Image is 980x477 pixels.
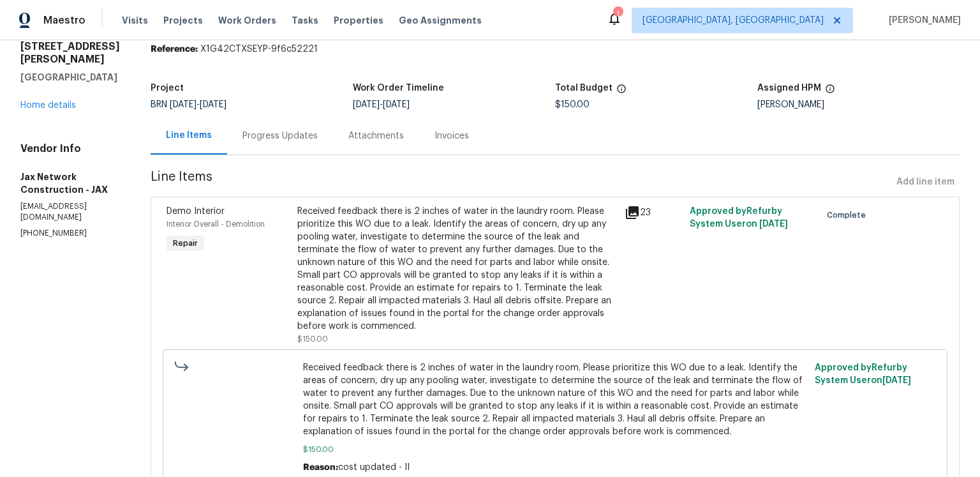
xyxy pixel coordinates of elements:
span: [DATE] [200,100,226,109]
span: [DATE] [882,376,911,385]
div: Progress Updates [242,130,318,142]
p: [EMAIL_ADDRESS][DOMAIN_NAME] [20,201,120,223]
div: Attachments [348,130,404,142]
span: BRN [151,100,226,109]
p: [PHONE_NUMBER] [20,228,120,239]
div: 23 [625,205,682,220]
span: - [353,100,410,109]
div: 1 [613,8,622,20]
span: Visits [122,14,148,27]
span: Properties [334,14,383,27]
span: Line Items [151,170,891,194]
span: [GEOGRAPHIC_DATA], [GEOGRAPHIC_DATA] [642,14,824,27]
span: [DATE] [383,100,410,109]
span: [DATE] [170,100,197,109]
span: Work Orders [218,14,276,27]
div: [PERSON_NAME] [757,100,960,109]
h5: [GEOGRAPHIC_DATA] [20,71,120,84]
span: Reason: [303,463,338,472]
span: [DATE] [759,220,788,229]
h5: Total Budget [555,84,612,93]
span: The hpm assigned to this work order. [825,84,835,100]
h5: Assigned HPM [757,84,821,93]
span: [PERSON_NAME] [884,14,961,27]
span: Received feedback there is 2 inches of water in the laundry room. Please prioritize this WO due t... [303,361,808,438]
div: Invoices [434,130,469,142]
h5: Jax Network Construction - JAX [20,170,120,196]
div: Line Items [166,129,212,142]
span: $150.00 [303,443,808,456]
span: Approved by Refurby System User on [690,207,788,229]
span: Maestro [43,14,85,27]
span: The total cost of line items that have been proposed by Opendoor. This sum includes line items th... [616,84,627,100]
span: Approved by Refurby System User on [815,363,911,385]
span: - [170,100,226,109]
span: Geo Assignments [399,14,482,27]
div: X1G42CTXSEYP-9f6c52221 [151,43,960,56]
span: Projects [163,14,203,27]
span: cost updated - II [338,463,410,472]
b: Reference: [151,45,198,54]
span: $150.00 [297,335,328,343]
h2: [STREET_ADDRESS][PERSON_NAME] [20,40,120,66]
h5: Project [151,84,184,93]
span: Repair [168,237,203,250]
a: Home details [20,101,76,110]
span: Demo Interior [167,207,225,216]
span: Complete [827,209,871,222]
span: Interior Overall - Demolition [167,220,265,228]
span: Tasks [292,16,318,25]
h5: Work Order Timeline [353,84,444,93]
span: $150.00 [555,100,590,109]
h4: Vendor Info [20,142,120,155]
span: [DATE] [353,100,380,109]
div: Received feedback there is 2 inches of water in the laundry room. Please prioritize this WO due t... [297,205,617,333]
